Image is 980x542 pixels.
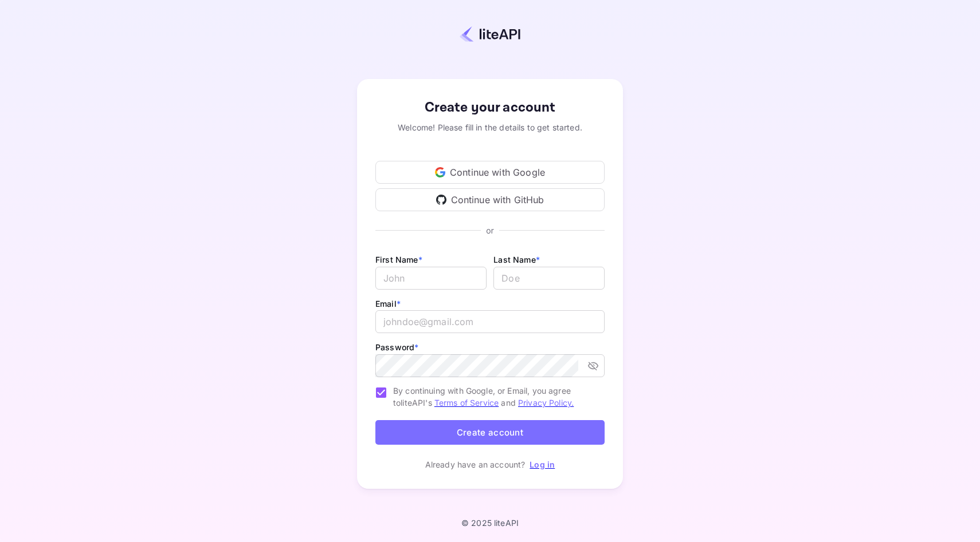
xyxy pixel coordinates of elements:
div: Continue with Google [375,161,605,184]
img: liteapi [460,26,520,42]
label: Password [375,342,418,352]
div: Create your account [375,97,605,118]
label: First Name [375,255,422,264]
p: Already have an account? [425,458,526,470]
a: Log in [530,460,555,469]
div: Continue with GitHub [375,188,605,211]
button: Create account [375,420,605,445]
input: Doe [493,267,605,290]
div: Welcome! Please fill in the details to get started. [375,121,605,133]
a: Privacy Policy. [518,398,574,408]
input: johndoe@gmail.com [375,310,605,333]
p: © 2025 liteAPI [461,518,519,528]
a: Terms of Service [434,398,499,408]
label: Email [375,299,401,308]
label: Last Name [493,255,540,264]
span: By continuing with Google, or Email, you agree to liteAPI's and [393,385,595,409]
input: John [375,267,487,290]
button: toggle password visibility [583,355,603,376]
